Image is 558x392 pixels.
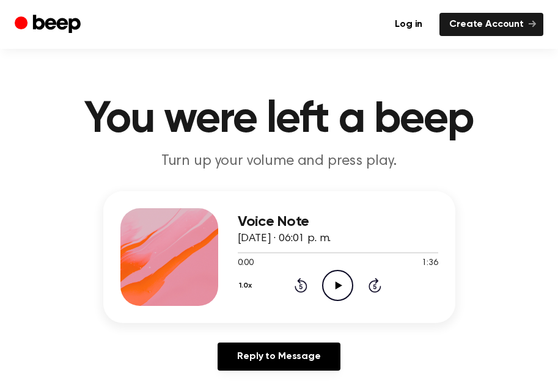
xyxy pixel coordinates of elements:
button: 1.0x [238,275,257,296]
a: Reply to Message [218,343,340,371]
span: 1:36 [422,257,438,270]
a: Beep [15,13,84,37]
span: 0:00 [238,257,254,270]
p: Turn up your volume and press play. [45,151,514,172]
a: Create Account [439,13,543,36]
a: Log in [385,13,432,36]
span: [DATE] · 06:01 p. m. [238,233,331,244]
h3: Voice Note [238,214,438,230]
h1: You were left a beep [15,98,543,142]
